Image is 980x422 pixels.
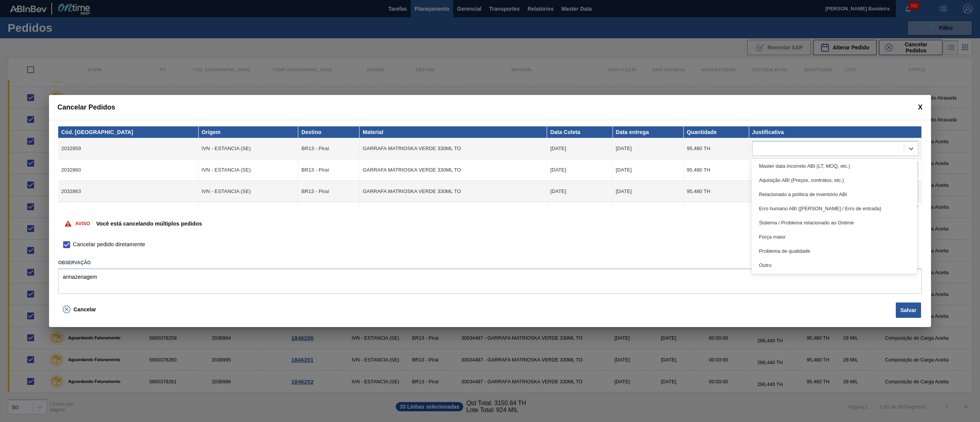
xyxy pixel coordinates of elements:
[751,216,917,230] div: Sistema / Problema relacionado ao Ontime
[359,159,547,181] td: GARRAFA MATRIOSKA VERDE 330ML TO
[58,159,199,181] td: 2032860
[199,126,299,138] th: Origem
[547,138,612,159] td: [DATE]
[298,126,359,138] th: Destino
[58,138,199,159] td: 2032859
[751,201,917,216] div: Erro humano ABI ([PERSON_NAME] / Erro de entrada)
[58,302,101,317] button: Cancelar
[73,306,96,312] span: Cancelar
[58,268,922,294] textarea: armazenagem
[359,202,547,224] td: GARRAFA MATRIOSKA VERDE 330ML TO
[199,138,299,159] td: IVN - ESTANCIA (SE)
[199,181,299,202] td: IVN - ESTANCIA (SE)
[684,159,749,181] td: 95,480 TH
[298,181,359,202] td: BR13 - Piraí
[613,202,684,224] td: [DATE]
[58,202,199,224] td: 2032868
[547,126,612,138] th: Data Coleta
[896,303,921,318] button: Salvar
[613,159,684,181] td: [DATE]
[547,202,612,224] td: [DATE]
[298,138,359,159] td: BR13 - Piraí
[359,138,547,159] td: GARRAFA MATRIOSKA VERDE 330ML TO
[96,221,202,227] p: Você está cancelando múltiplos pedidos
[751,258,917,272] div: Outro
[73,240,145,249] span: Cancelar pedido diretamente
[751,159,917,173] div: Master data incorreto ABI (LT, MOQ, etc.)
[57,103,115,111] span: Cancelar Pedidos
[547,159,612,181] td: [DATE]
[751,173,917,187] div: Aquisição ABI (Preços, contratos, etc.)
[684,181,749,202] td: 95,480 TH
[359,181,547,202] td: GARRAFA MATRIOSKA VERDE 330ML TO
[58,126,199,138] th: Cód. [GEOGRAPHIC_DATA]
[684,202,749,224] td: 95,480 TH
[298,159,359,181] td: BR13 - Piraí
[613,181,684,202] td: [DATE]
[749,126,922,138] th: Justificativa
[58,181,199,202] td: 2032863
[751,230,917,244] div: Força maior
[199,159,299,181] td: IVN - ESTANCIA (SE)
[359,126,547,138] th: Material
[75,221,90,226] p: Aviso
[751,244,917,258] div: Problema de qualidade
[684,126,749,138] th: Quantidade
[298,202,359,224] td: BR13 - Piraí
[58,257,922,268] label: Observação
[751,187,917,201] div: Relacionado a política de inventório ABI
[547,181,612,202] td: [DATE]
[199,202,299,224] td: IVN - ESTANCIA (SE)
[684,138,749,159] td: 95,480 TH
[613,138,684,159] td: [DATE]
[613,126,684,138] th: Data entrega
